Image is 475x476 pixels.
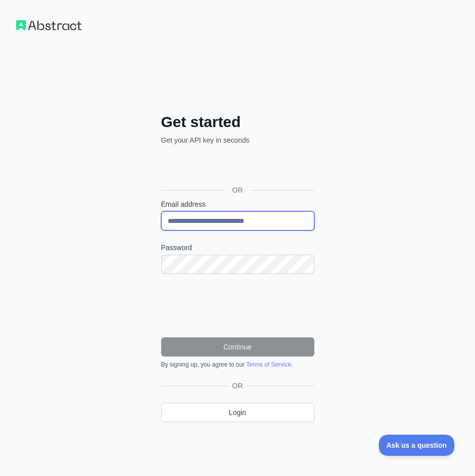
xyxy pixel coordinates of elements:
iframe: Toggle Customer Support [379,435,455,456]
a: Terms of Service [246,361,291,368]
iframe: reCAPTCHA [161,286,314,325]
a: Login [161,403,314,422]
span: OR [224,185,251,195]
h2: Get started [161,113,314,131]
label: Password [161,243,314,253]
div: By signing up, you agree to our . [161,361,314,369]
span: OR [228,381,247,391]
img: Workflow [16,20,82,30]
label: Email address [161,199,314,209]
iframe: Sign in with Google Button [156,156,317,178]
p: Get your API key in seconds [161,135,314,145]
button: Continue [161,337,314,356]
